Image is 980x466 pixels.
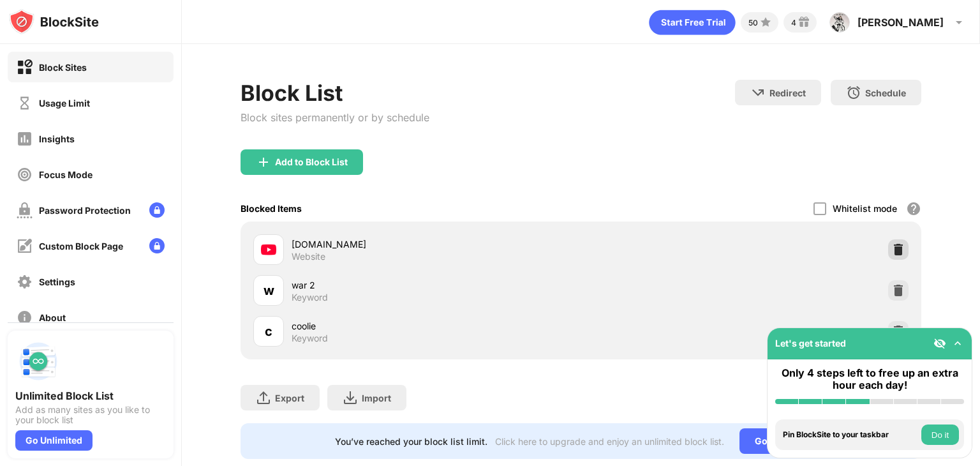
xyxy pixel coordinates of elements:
[775,367,964,391] div: Only 4 steps left to free up an extra hour each day!
[362,393,391,403] div: Import
[241,203,302,214] div: Blocked Items
[275,393,304,403] div: Export
[39,98,90,109] div: Usage Limit
[265,322,272,341] div: c
[857,16,944,29] div: [PERSON_NAME]
[149,202,165,218] img: lock-menu.svg
[39,241,123,252] div: Custom Block Page
[17,59,33,75] img: block-on.svg
[292,333,328,344] div: Keyword
[17,95,33,111] img: time-usage-off.svg
[933,337,946,350] img: eye-not-visible.svg
[241,80,429,106] div: Block List
[17,167,33,183] img: focus-off.svg
[9,9,99,34] img: logo-blocksite.svg
[951,337,964,350] img: omni-setup-toggle.svg
[649,10,736,35] div: animation
[39,312,66,323] div: About
[292,278,581,292] div: war 2
[796,15,812,30] img: reward-small.svg
[39,62,87,73] div: Block Sites
[39,133,75,144] div: Insights
[739,428,827,454] div: Go Unlimited
[748,18,758,27] div: 50
[495,436,724,447] div: Click here to upgrade and enjoy an unlimited block list.
[264,281,274,300] div: w
[17,202,33,218] img: password-protection-off.svg
[15,405,166,425] div: Add as many sites as you like to your block list
[15,389,166,402] div: Unlimited Block List
[39,169,93,180] div: Focus Mode
[15,430,93,451] div: Go Unlimited
[261,242,276,257] img: favicons
[783,430,918,439] div: Pin BlockSite to your taskbar
[39,276,75,287] div: Settings
[921,425,959,445] button: Do it
[17,131,33,147] img: insights-off.svg
[241,111,429,124] div: Block sites permanently or by schedule
[149,238,165,253] img: lock-menu.svg
[17,310,33,326] img: about-off.svg
[39,205,131,216] div: Password Protection
[775,338,846,349] div: Let's get started
[15,338,61,384] img: push-block-list.svg
[769,87,806,98] div: Redirect
[17,274,33,290] img: settings-off.svg
[275,157,348,167] div: Add to Block List
[865,87,906,98] div: Schedule
[292,292,328,303] div: Keyword
[833,203,897,214] div: Whitelist mode
[829,12,850,33] img: ACg8ocINDlBV8PTnMKlEDBdgxxEltt3F59P-z9rwVGjamF-3sM-yFQrO=s96-c
[335,436,487,447] div: You’ve reached your block list limit.
[17,238,33,254] img: customize-block-page-off.svg
[292,251,325,262] div: Website
[758,15,773,30] img: points-small.svg
[292,319,581,333] div: coolie
[292,237,581,251] div: [DOMAIN_NAME]
[791,18,796,27] div: 4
